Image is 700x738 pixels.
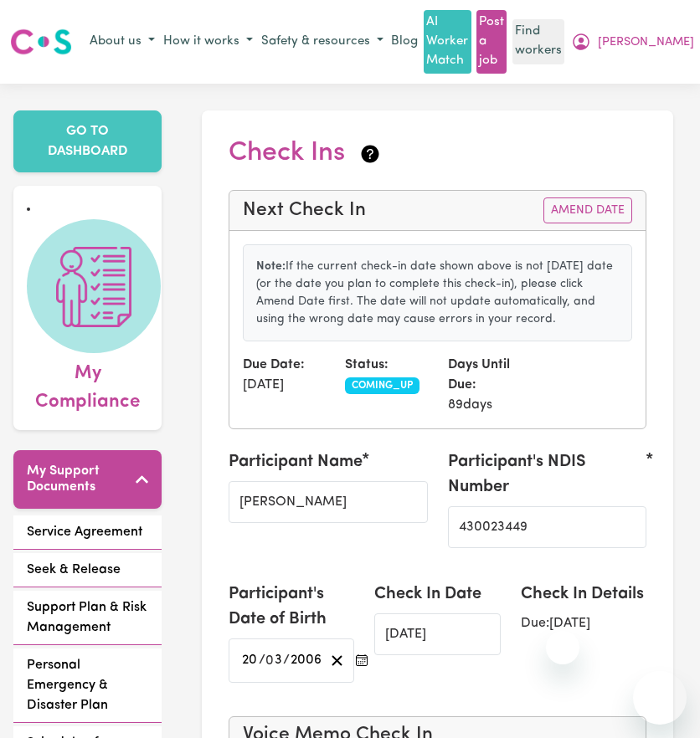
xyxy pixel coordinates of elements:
h2: Check Ins [229,137,382,169]
span: / [259,653,265,668]
a: Careseekers logo [10,23,72,61]
a: GO TO DASHBOARD [13,110,162,172]
button: Amend Date [543,197,632,223]
span: [PERSON_NAME] [598,33,694,52]
strong: Note: [256,260,286,273]
a: Support Plan & Risk Management [13,591,162,645]
label: Participant's NDIS Number [448,449,647,500]
span: Service Agreement [27,522,142,542]
a: Service Agreement [13,515,162,550]
a: Find workers [512,19,564,64]
a: Post a job [476,10,507,74]
div: [DATE] [233,355,335,415]
button: About us [85,28,159,56]
span: Seek & Release [27,560,121,580]
input: -- [241,649,259,672]
span: Support Plan & Risk Management [27,597,148,638]
a: AI Worker Match [424,10,471,74]
a: Blog [388,29,421,55]
button: My Support Documents [13,450,162,509]
h5: My Support Documents [27,464,136,495]
strong: Due Date: [243,358,305,372]
button: Safety & resources [257,28,388,56]
span: 0 [265,653,274,667]
div: Due: [DATE] [521,613,646,633]
div: 89 days [438,355,540,415]
iframe: Button to launch messaging window [633,671,687,725]
iframe: Close message [546,631,579,664]
input: -- [266,649,283,672]
input: ---- [290,649,322,672]
strong: Status: [345,358,389,372]
button: My Account [567,28,698,56]
a: Seek & Release [13,553,162,587]
label: Participant Name [229,449,363,474]
span: COMING_UP [345,377,419,394]
img: Careseekers logo [10,27,72,57]
p: If the current check-in date shown above is not [DATE] date (or the date you plan to complete thi... [256,258,619,328]
h4: Next Check In [243,199,366,222]
a: Personal Emergency & Disaster Plan [13,648,162,723]
label: Check In Date [374,582,481,607]
a: My Compliance [27,219,148,416]
label: Check In Details [521,582,644,607]
button: How it works [159,28,257,56]
span: / [283,653,290,668]
label: Participant's Date of Birth [229,582,354,632]
span: Personal Emergency & Disaster Plan [27,655,148,715]
span: My Compliance [27,353,148,416]
strong: Days Until Due: [448,358,510,392]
